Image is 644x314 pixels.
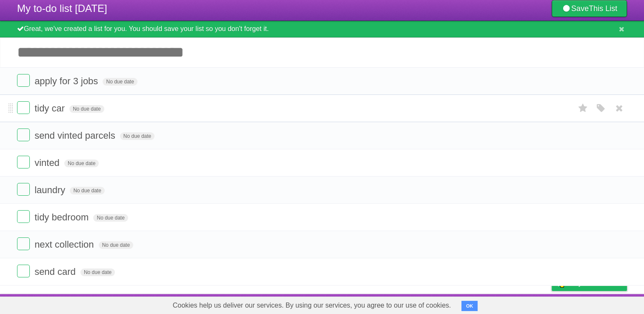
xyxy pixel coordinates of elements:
[570,276,623,291] span: Buy me a coffee
[541,296,563,312] a: Privacy
[575,101,591,115] label: Star task
[17,237,30,250] label: Done
[34,103,67,114] span: tidy car
[438,296,456,312] a: About
[589,4,617,13] b: This List
[34,130,117,141] span: send vinted parcels
[467,296,501,312] a: Developers
[64,160,99,167] span: No due date
[70,187,104,194] span: No due date
[93,214,128,222] span: No due date
[120,132,155,140] span: No due date
[34,266,78,277] span: send card
[17,265,30,277] label: Done
[17,128,30,141] label: Done
[34,239,96,250] span: next collection
[17,74,30,87] label: Done
[461,301,478,311] button: OK
[17,183,30,196] label: Done
[80,268,115,276] span: No due date
[17,101,30,114] label: Done
[17,156,30,168] label: Done
[164,297,460,314] span: Cookies help us deliver our services. By using our services, you agree to our use of cookies.
[34,157,62,168] span: vinted
[34,185,67,195] span: laundry
[103,78,137,86] span: No due date
[573,296,627,312] a: Suggest a feature
[99,241,133,249] span: No due date
[34,212,91,223] span: tidy bedroom
[69,105,104,113] span: No due date
[34,76,100,86] span: apply for 3 jobs
[512,296,530,312] a: Terms
[17,210,30,223] label: Done
[17,3,107,14] span: My to-do list [DATE]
